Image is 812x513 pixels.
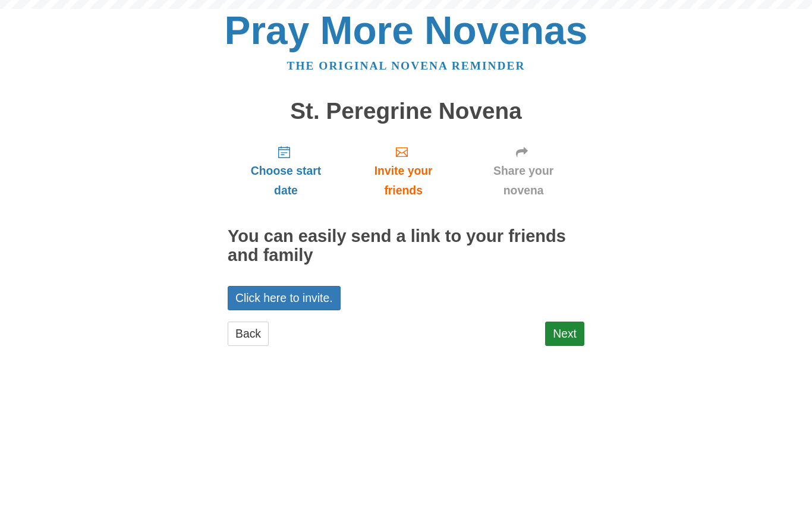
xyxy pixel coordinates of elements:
[545,322,584,346] a: Next
[344,136,462,206] a: Invite your friends
[240,161,332,200] span: Choose start date
[225,8,588,52] a: Pray More Novenas
[228,99,584,124] h1: St. Peregrine Novena
[228,322,269,346] a: Back
[356,161,451,200] span: Invite your friends
[228,286,341,310] a: Click here to invite.
[228,136,344,206] a: Choose start date
[287,59,525,72] a: The original novena reminder
[462,136,584,206] a: Share your novena
[228,227,584,265] h2: You can easily send a link to your friends and family
[474,161,572,200] span: Share your novena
